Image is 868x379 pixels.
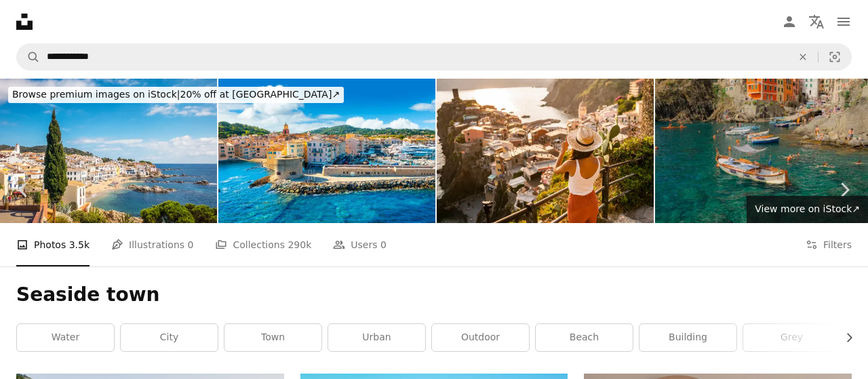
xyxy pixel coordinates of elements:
[188,237,194,252] span: 0
[821,125,868,255] a: Next
[328,324,425,351] a: urban
[12,89,180,100] span: Browse premium images on iStock |
[747,196,868,223] a: View more on iStock↗
[12,89,340,100] span: 20% off at [GEOGRAPHIC_DATA] ↗
[432,324,529,351] a: outdoor
[218,79,435,223] img: View of the city of Saint-Tropez in the sunset light, Provence. Cote d'Azur, a popular travel des...
[224,324,321,351] a: town
[803,8,830,35] button: Language
[121,324,218,351] a: city
[743,324,840,351] a: grey
[837,324,852,351] button: scroll list to the right
[536,324,633,351] a: beach
[215,223,311,266] a: Collections 290k
[17,44,40,70] button: Search Unsplash
[818,44,851,70] button: Visual search
[788,44,818,70] button: Clear
[333,223,387,266] a: Users 0
[776,8,803,35] a: Log in / Sign up
[16,43,852,71] form: Find visuals sitewide
[16,14,33,30] a: Home — Unsplash
[111,223,193,266] a: Illustrations 0
[755,203,860,214] span: View more on iStock ↗
[639,324,736,351] a: building
[380,237,387,252] span: 0
[17,324,114,351] a: water
[830,8,857,35] button: Menu
[437,79,654,223] img: Making a memory.
[16,283,852,307] h1: Seaside town
[806,223,852,266] button: Filters
[288,237,311,252] span: 290k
